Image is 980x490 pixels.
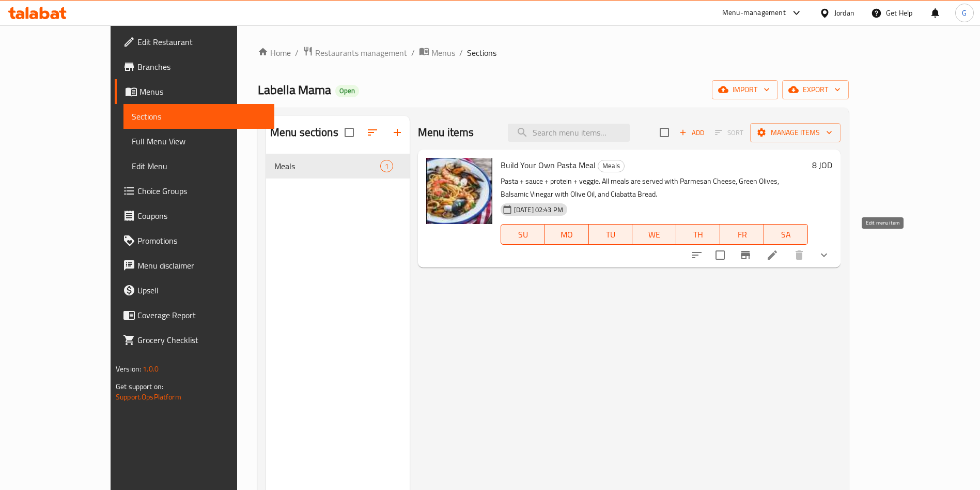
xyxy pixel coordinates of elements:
a: Menus [419,46,455,60]
button: import [712,80,778,99]
span: Coverage Report [137,309,266,321]
h6: 8 JOD [812,158,832,172]
span: Promotions [137,234,266,247]
span: Sections [467,47,496,59]
a: Upsell [115,278,274,303]
span: Branches [137,61,266,73]
span: Sort sections [360,120,385,145]
span: Restaurants management [315,47,407,59]
span: Add item [675,125,708,141]
a: Coupons [115,203,274,228]
button: TU [589,224,633,245]
button: Branch-specific-item [733,243,758,268]
a: Menu disclaimer [115,253,274,278]
span: [DATE] 02:43 PM [510,205,567,215]
div: items [380,160,393,172]
nav: Menu sections [266,150,410,183]
a: Edit Menu [123,154,274,179]
span: Full Menu View [132,135,266,147]
a: Menus [115,79,274,104]
span: Build Your Own Pasta Meal [501,157,596,173]
span: TU [593,227,629,242]
span: Menus [139,85,266,98]
a: Grocery Checklist [115,328,274,352]
img: Build Your Own Pasta Meal [426,158,492,224]
a: Edit Restaurant [115,29,274,54]
nav: breadcrumb [258,46,849,60]
span: MO [549,227,585,242]
button: WE [632,224,676,245]
li: / [459,47,463,59]
span: import [720,83,770,96]
button: FR [720,224,764,245]
h2: Menu items [418,125,474,140]
p: Pasta + sauce + protein + veggie. All meals are served with Parmesan Cheese, Green Olives, Balsam... [501,175,808,201]
div: Meals [598,160,625,172]
span: Upsell [137,284,266,296]
button: Add section [385,120,410,145]
button: export [782,80,849,99]
span: Open [335,86,359,95]
span: 1.0.0 [143,362,159,376]
button: TH [676,224,720,245]
span: FR [724,227,760,242]
span: Menus [431,47,455,59]
h2: Menu sections [270,125,338,140]
span: Sections [132,110,266,123]
span: Labella Mama [258,78,331,101]
span: SA [768,227,804,242]
span: Coupons [137,210,266,222]
a: Choice Groups [115,179,274,203]
a: Full Menu View [123,129,274,154]
a: Restaurants management [303,46,407,60]
div: Open [335,85,359,97]
a: Branches [115,54,274,79]
a: Promotions [115,228,274,253]
a: Home [258,47,291,59]
button: SA [764,224,808,245]
span: Choice Groups [137,185,266,197]
div: Meals1 [266,154,410,179]
span: Select section first [708,125,750,141]
span: Get support on: [116,380,163,393]
span: SU [505,227,541,242]
span: Select all sections [338,122,360,143]
span: Manage items [758,126,832,139]
span: Add [678,127,706,139]
span: Select section [654,122,675,143]
span: Meals [274,160,380,172]
span: Menu disclaimer [137,259,266,272]
button: show more [812,243,836,268]
svg: Show Choices [818,249,830,261]
button: delete [787,243,812,268]
a: Sections [123,104,274,129]
a: Coverage Report [115,303,274,328]
li: / [295,47,299,59]
button: MO [545,224,589,245]
div: Jordan [834,7,854,19]
span: Version: [116,362,141,376]
span: Edit Menu [132,160,266,172]
span: WE [636,227,672,242]
span: TH [680,227,716,242]
button: Manage items [750,123,841,142]
span: export [790,83,841,96]
a: Support.OpsPlatform [116,390,181,404]
span: Grocery Checklist [137,334,266,346]
button: SU [501,224,545,245]
div: Menu-management [722,7,786,19]
span: 1 [381,161,393,171]
span: Meals [598,160,624,172]
button: Add [675,125,708,141]
span: G [962,7,967,19]
li: / [411,47,415,59]
input: search [508,124,630,142]
button: sort-choices [685,243,709,268]
span: Edit Restaurant [137,36,266,48]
